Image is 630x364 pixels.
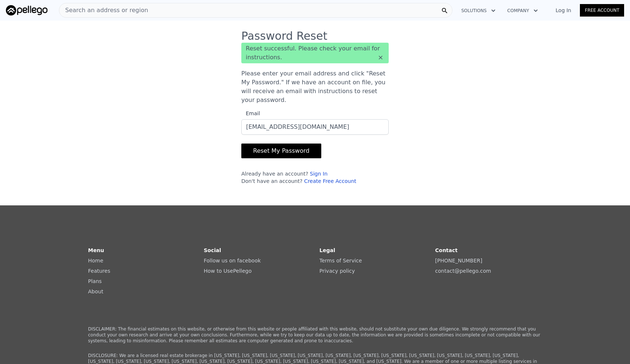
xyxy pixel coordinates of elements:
[6,5,48,15] img: Pellego
[435,268,491,274] a: contact@pellego.com
[310,171,328,177] a: Sign In
[204,268,252,274] a: How to UsePellego
[241,170,389,185] div: Already have an account? Don't have an account?
[319,258,362,264] a: Terms of Service
[304,178,356,184] a: Create Free Account
[59,6,148,15] span: Search an address or region
[204,258,261,264] a: Follow us on facebook
[204,247,221,253] strong: Social
[88,247,104,253] strong: Menu
[241,144,321,158] button: Reset My Password
[88,258,103,264] a: Home
[241,29,389,43] h3: Password Reset
[501,4,544,17] button: Company
[241,119,389,135] input: Email
[241,110,260,116] span: Email
[377,54,384,61] button: ×
[241,69,389,105] p: Please enter your email address and click "Reset My Password." If we have an account on file, you...
[88,278,102,284] a: Plans
[88,268,110,274] a: Features
[241,43,389,63] div: Reset successful. Please check your email for instructions.
[88,289,103,294] a: About
[435,247,458,253] strong: Contact
[435,258,482,264] a: [PHONE_NUMBER]
[319,268,355,274] a: Privacy policy
[319,247,335,253] strong: Legal
[547,7,580,14] a: Log In
[455,4,501,17] button: Solutions
[88,326,542,344] p: DISCLAIMER: The financial estimates on this website, or otherwise from this website or people aff...
[580,4,624,17] a: Free Account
